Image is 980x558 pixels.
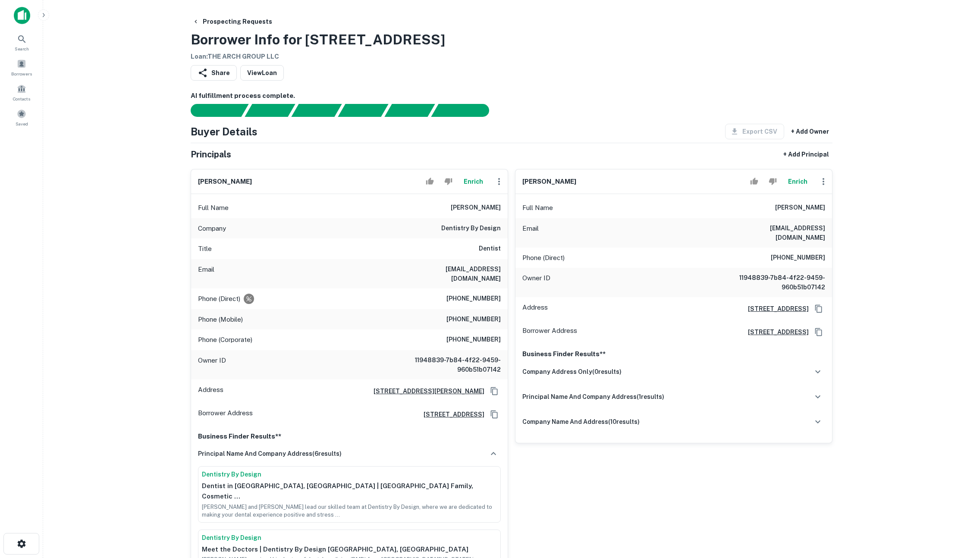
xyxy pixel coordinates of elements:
p: Owner ID [198,355,226,374]
h6: AI fulfillment process complete. [191,91,832,101]
p: Phone (Direct) [522,253,565,263]
a: Saved [3,106,41,129]
a: Dentistry By Design [202,470,497,479]
button: Enrich [459,173,487,190]
button: + Add Owner [788,124,832,139]
p: Borrower Address [198,408,253,421]
p: Phone (Mobile) [198,314,243,325]
img: capitalize-icon.png [14,7,30,24]
p: Email [522,223,539,242]
button: Reject [765,173,780,190]
a: Contacts [3,81,41,104]
a: Dentistry By Design [202,533,497,542]
h4: Buyer Details [191,124,258,139]
button: Prospecting Requests [189,14,276,29]
p: Phone (Direct) [198,294,240,304]
h6: 11948839-7b84-4f22-9459-960b51b07142 [397,355,501,374]
a: [STREET_ADDRESS] [741,304,809,313]
h6: 11948839-7b84-4f22-9459-960b51b07142 [722,273,825,292]
p: Title [198,244,212,254]
button: Accept [422,173,437,190]
h6: [PERSON_NAME] [522,177,576,187]
div: AI fulfillment process complete. [431,104,499,117]
div: Your request is received and processing... [245,104,295,117]
p: Borrower Address [522,326,577,339]
h6: company address only ( 0 results) [522,367,622,376]
span: Borrowers [11,70,32,77]
h6: [PERSON_NAME] [198,177,252,187]
p: Meet the Doctors | Dentistry By Design [GEOGRAPHIC_DATA], [GEOGRAPHIC_DATA] [202,544,497,555]
h6: [EMAIL_ADDRESS][DOMAIN_NAME] [397,264,501,283]
h6: [PERSON_NAME] [451,203,501,213]
div: Requests to not be contacted at this number [244,294,254,304]
div: Principals found, AI now looking for contact information... [338,104,388,117]
p: Address [522,302,548,315]
h5: Principals [191,148,231,161]
h6: [PERSON_NAME] [775,203,825,213]
h6: dentistry by design [441,223,501,234]
a: [STREET_ADDRESS][PERSON_NAME] [367,386,484,396]
div: Documents found, AI parsing details... [291,104,342,117]
a: [STREET_ADDRESS] [741,327,809,337]
button: Accept [747,173,762,190]
button: Copy Address [488,408,501,421]
span: Contacts [13,95,30,102]
h6: company name and address ( 10 results) [522,417,640,426]
h6: Loan : THE ARCH GROUP LLC [191,52,445,62]
p: Phone (Corporate) [198,335,252,345]
p: Business Finder Results** [522,349,825,359]
button: Copy Address [812,302,825,315]
button: Share [191,65,237,81]
iframe: Chat Widget [937,489,980,530]
span: Saved [16,120,28,127]
p: Dentist in [GEOGRAPHIC_DATA], [GEOGRAPHIC_DATA] | [GEOGRAPHIC_DATA] Family, Cosmetic ... [202,481,497,501]
p: Address [198,385,223,398]
h6: [PHONE_NUMBER] [446,294,501,304]
button: Enrich [784,173,811,190]
a: [STREET_ADDRESS] [417,410,484,419]
a: Search [3,31,41,54]
h6: [PHONE_NUMBER] [446,335,501,345]
p: Email [198,264,214,283]
p: Full Name [198,203,229,213]
h6: [PHONE_NUMBER] [446,314,501,325]
span: Search [15,45,29,52]
p: Full Name [522,203,553,213]
button: Copy Address [812,326,825,339]
h3: Borrower Info for [STREET_ADDRESS] [191,29,445,50]
h6: [EMAIL_ADDRESS][DOMAIN_NAME] [722,223,825,242]
p: Company [198,223,226,234]
h6: principal name and company address ( 1 results) [522,392,664,401]
a: ViewLoan [240,65,284,81]
h6: [PHONE_NUMBER] [771,253,825,263]
button: Copy Address [488,385,501,398]
button: Reject [441,173,456,190]
div: Principals found, still searching for contact information. This may take time... [384,104,435,117]
p: [PERSON_NAME] and [PERSON_NAME] lead our skilled team at Dentistry By Design, where we are dedica... [202,503,497,519]
h6: Dentist [479,244,501,254]
h6: principal name and company address ( 6 results) [198,449,342,458]
p: Owner ID [522,273,550,292]
div: Sending borrower request to AI... [180,104,245,117]
p: Business Finder Results** [198,431,501,442]
a: Borrowers [3,56,41,79]
button: + Add Principal [780,147,832,162]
